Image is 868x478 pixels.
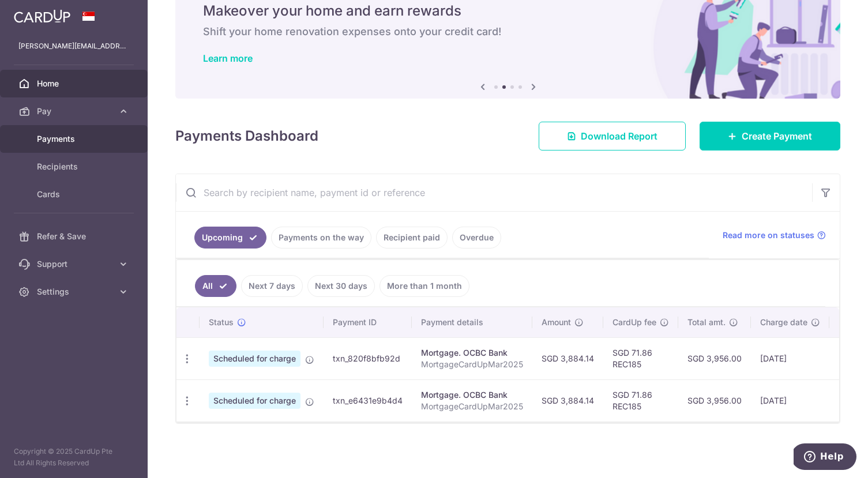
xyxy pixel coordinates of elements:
[603,337,678,379] td: SGD 71.86 REC185
[751,379,829,421] td: [DATE]
[532,379,603,421] td: SGD 3,884.14
[760,317,807,328] span: Charge date
[37,106,113,117] span: Pay
[421,359,523,370] p: MortgageCardUpMar2025
[37,78,113,89] span: Home
[751,337,829,379] td: [DATE]
[687,317,726,328] span: Total amt.
[532,337,603,379] td: SGD 3,884.14
[37,286,113,298] span: Settings
[412,307,532,337] th: Payment details
[203,2,813,20] h5: Makeover your home and earn rewards
[194,227,266,249] a: Upcoming
[379,275,469,297] a: More than 1 month
[209,351,300,367] span: Scheduled for charge
[195,275,236,297] a: All
[452,227,501,249] a: Overdue
[613,317,656,328] span: CardUp fee
[421,389,523,401] div: Mortgage. OCBC Bank
[542,317,571,328] span: Amount
[175,126,318,146] h4: Payments Dashboard
[324,337,412,379] td: txn_820f8bfb92d
[742,129,812,143] span: Create Payment
[678,337,751,379] td: SGD 3,956.00
[539,122,686,150] a: Download Report
[37,189,113,200] span: Cards
[209,393,300,409] span: Scheduled for charge
[271,227,371,249] a: Payments on the way
[324,379,412,421] td: txn_e6431e9b4d4
[700,122,840,150] a: Create Payment
[37,258,113,270] span: Support
[421,401,523,412] p: MortgageCardUpMar2025
[603,379,678,421] td: SGD 71.86 REC185
[307,275,375,297] a: Next 30 days
[37,231,113,242] span: Refer & Save
[421,347,523,359] div: Mortgage. OCBC Bank
[14,9,70,23] img: CardUp
[37,161,113,172] span: Recipients
[203,25,813,39] h6: Shift your home renovation expenses onto your credit card!
[723,229,826,241] a: Read more on statuses
[203,52,253,64] a: Learn more
[581,129,657,143] span: Download Report
[241,275,303,297] a: Next 7 days
[678,379,751,421] td: SGD 3,956.00
[723,229,814,241] span: Read more on statuses
[376,227,448,249] a: Recipient paid
[209,317,234,328] span: Status
[18,40,129,52] p: [PERSON_NAME][EMAIL_ADDRESS][DOMAIN_NAME]
[37,133,113,145] span: Payments
[176,174,812,211] input: Search by recipient name, payment id or reference
[324,307,412,337] th: Payment ID
[794,443,856,472] iframe: Opens a widget where you can find more information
